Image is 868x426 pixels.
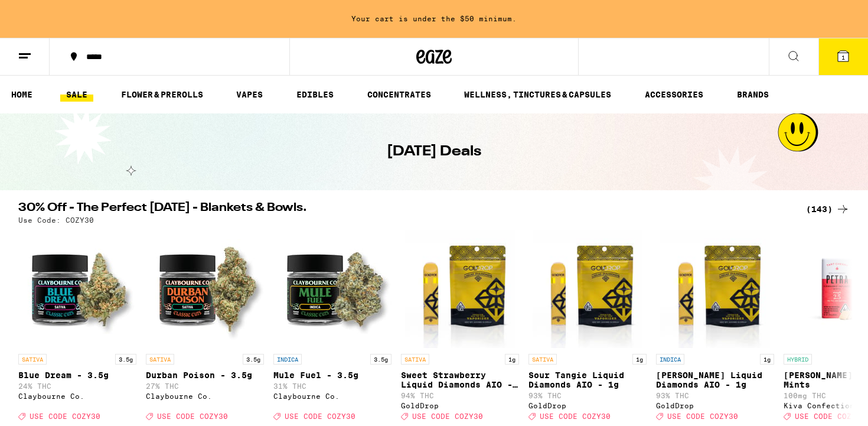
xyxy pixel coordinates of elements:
[146,392,264,400] div: Claybourne Co.
[528,370,647,389] p: Sour Tangie Liquid Diamonds AIO - 1g
[639,87,709,102] a: ACCESSORIES
[656,230,774,426] a: Open page for King Louis Liquid Diamonds AIO - 1g from GoldDrop
[18,392,136,400] div: Claybourne Co.
[841,54,845,61] span: 1
[656,354,684,365] p: INDICA
[18,382,136,390] p: 24% THC
[660,230,769,348] img: GoldDrop - King Louis Liquid Diamonds AIO - 1g
[146,354,174,365] p: SATIVA
[361,87,437,102] a: CONCENTRATES
[285,412,355,420] span: USE CODE COZY30
[18,354,47,365] p: SATIVA
[656,392,774,399] p: 93% THC
[18,216,94,224] p: Use Code: COZY30
[370,354,391,365] p: 3.5g
[146,230,264,426] a: Open page for Durban Poison - 3.5g from Claybourne Co.
[30,412,100,420] span: USE CODE COZY30
[401,392,519,399] p: 94% THC
[405,230,514,348] img: GoldDrop - Sweet Strawberry Liquid Diamonds AIO - 1g
[273,230,391,426] a: Open page for Mule Fuel - 3.5g from Claybourne Co.
[401,370,519,389] p: Sweet Strawberry Liquid Diamonds AIO - 1g
[230,87,269,102] a: VAPES
[806,202,850,216] a: (143)
[656,370,774,389] p: [PERSON_NAME] Liquid Diamonds AIO - 1g
[401,354,429,365] p: SATIVA
[387,142,481,162] h1: [DATE] Deals
[458,87,617,102] a: WELLNESS, TINCTURES & CAPSULES
[115,87,209,102] a: FLOWER & PREROLLS
[412,412,483,420] span: USE CODE COZY30
[401,402,519,409] div: GoldDrop
[528,230,647,426] a: Open page for Sour Tangie Liquid Diamonds AIO - 1g from GoldDrop
[146,370,264,380] p: Durban Poison - 3.5g
[505,354,519,365] p: 1g
[18,202,792,216] h2: 30% Off - The Perfect [DATE] - Blankets & Bowls.
[273,392,391,400] div: Claybourne Co.
[731,87,775,102] a: BRANDS
[528,392,647,399] p: 93% THC
[784,354,812,365] p: HYBRID
[656,402,774,409] div: GoldDrop
[273,354,302,365] p: INDICA
[18,230,136,426] a: Open page for Blue Dream - 3.5g from Claybourne Co.
[18,370,136,380] p: Blue Dream - 3.5g
[18,230,136,348] img: Claybourne Co. - Blue Dream - 3.5g
[528,354,557,365] p: SATIVA
[60,87,93,102] a: SALE
[818,38,868,75] button: 1
[273,370,391,380] p: Mule Fuel - 3.5g
[273,230,391,348] img: Claybourne Co. - Mule Fuel - 3.5g
[146,382,264,390] p: 27% THC
[401,230,519,426] a: Open page for Sweet Strawberry Liquid Diamonds AIO - 1g from GoldDrop
[243,354,264,365] p: 3.5g
[157,412,228,420] span: USE CODE COZY30
[146,230,264,348] img: Claybourne Co. - Durban Poison - 3.5g
[528,402,647,409] div: GoldDrop
[795,412,866,420] span: USE CODE COZY30
[5,87,38,102] a: HOME
[273,382,391,390] p: 31% THC
[540,412,611,420] span: USE CODE COZY30
[115,354,136,365] p: 3.5g
[533,230,642,348] img: GoldDrop - Sour Tangie Liquid Diamonds AIO - 1g
[667,412,738,420] span: USE CODE COZY30
[632,354,647,365] p: 1g
[760,354,774,365] p: 1g
[291,87,340,102] a: EDIBLES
